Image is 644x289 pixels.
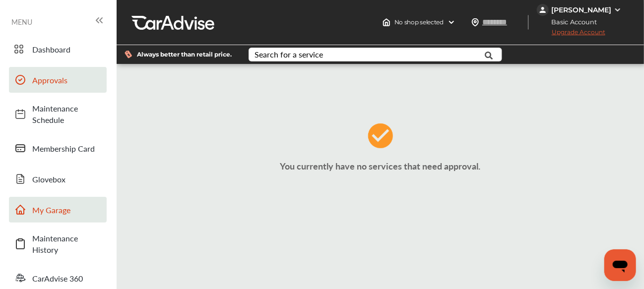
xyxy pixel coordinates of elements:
[32,232,102,255] span: Maintenance History
[125,50,132,58] img: dollor_label_vector.a70140d1.svg
[9,135,107,161] a: Membership Card
[32,44,102,55] span: Dashboard
[137,52,232,58] span: Always better than retail price.
[11,18,32,26] span: MENU
[9,197,107,223] a: My Garage
[394,18,444,26] span: No shop selected
[538,17,605,27] span: Basic Account
[551,5,611,14] div: [PERSON_NAME]
[448,18,455,26] img: header-down-arrow.9dd2ce7d.svg
[32,74,102,86] span: Approvals
[471,18,479,26] img: location_vector.a44bc228.svg
[32,143,102,154] span: Membership Card
[537,28,605,41] span: Upgrade Account
[614,6,622,14] img: WGsFRI8htEPBVLJbROoPRyZpYNWhNONpIPPETTm6eUC0GeLEiAAAAAElFTkSuQmCC
[9,228,107,260] a: Maintenance History
[119,160,642,172] p: You currently have no services that need approval.
[604,249,636,281] iframe: Button to launch messaging window
[383,18,390,26] img: header-home-logo.8d720a4f.svg
[537,4,549,16] img: jVpblrzwTbfkPYzPPzSLxeg0AAAAASUVORK5CYII=
[9,36,107,62] a: Dashboard
[32,273,102,284] span: CarAdvise 360
[32,103,102,125] span: Maintenance Schedule
[9,98,107,130] a: Maintenance Schedule
[32,173,102,185] span: Glovebox
[528,15,529,30] img: header-divider.bc55588e.svg
[32,204,102,216] span: My Garage
[9,67,107,93] a: Approvals
[9,166,107,192] a: Glovebox
[255,51,323,58] div: Search for a service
